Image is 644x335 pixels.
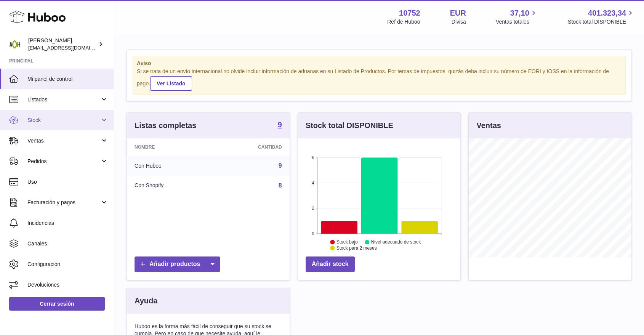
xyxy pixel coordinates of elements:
[312,181,314,185] text: 4
[452,18,466,26] div: Divisa
[135,120,196,131] h3: Listas completas
[27,96,100,103] span: Listados
[27,261,108,268] span: Configuración
[510,8,529,18] span: 37,10
[588,8,626,18] span: 401.323,34
[27,137,100,144] span: Ventas
[279,182,282,189] a: 8
[213,138,290,156] th: Cantidad
[306,120,393,131] h3: Stock total DISPONIBLE
[312,231,314,236] text: 0
[27,117,100,124] span: Stock
[568,8,635,26] a: 401.323,34 Stock total DISPONIBLE
[496,8,538,26] a: 37,10 Ventas totales
[387,18,420,26] div: Ref de Huboo
[27,158,100,165] span: Pedidos
[278,121,282,130] a: 9
[279,162,282,169] a: 9
[476,120,501,131] h3: Ventas
[28,45,112,51] span: [EMAIL_ADDRESS][DOMAIN_NAME]
[568,18,635,26] span: Stock total DISPONIBLE
[27,281,108,289] span: Devoluciones
[137,68,622,91] div: Si se trata de un envío internacional no olvide incluir información de aduanas en su Listado de P...
[135,256,220,272] a: Añadir productos
[27,199,100,206] span: Facturación y pagos
[28,37,97,51] div: [PERSON_NAME]
[306,256,355,272] a: Añadir stock
[127,176,213,196] td: Con Shopify
[336,239,358,245] text: Stock bajo
[150,76,192,91] a: Ver Listado
[27,178,108,186] span: Uso
[27,240,108,247] span: Canales
[399,8,420,18] strong: 10752
[336,245,377,251] text: Stock para 2 meses
[127,156,213,176] td: Con Huboo
[371,239,421,245] text: Nivel adecuado de stock
[137,60,622,67] strong: Aviso
[312,206,314,210] text: 2
[9,297,105,311] a: Cerrar sesión
[312,155,314,160] text: 6
[9,38,21,50] img: info@adaptohealue.com
[496,18,538,26] span: Ventas totales
[27,220,108,227] span: Incidencias
[127,138,213,156] th: Nombre
[27,75,108,83] span: Mi panel de control
[278,121,282,128] strong: 9
[135,296,157,306] h3: Ayuda
[450,8,466,18] strong: EUR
